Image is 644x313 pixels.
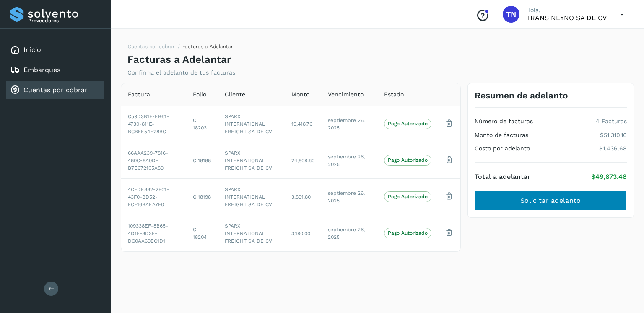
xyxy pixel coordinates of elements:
td: C59D3B1E-EB61-4730-811E-BCBFE54E28BC [121,106,186,142]
h4: Costo por adelanto [475,145,530,152]
span: septiembre 26, 2025 [328,190,365,204]
td: 4CFDE882-2F01-43F0-BD52-FCF16BAEA7F0 [121,178,186,215]
td: SPARX INTERNATIONAL FREIGHT SA DE CV [218,178,285,215]
span: 3,190.00 [291,230,310,236]
p: Pago Autorizado [388,230,428,236]
h4: Monto de facturas [475,132,528,139]
span: Estado [384,90,404,99]
span: Cliente [225,90,245,99]
td: C 18198 [186,178,218,215]
p: $49,873.48 [591,173,627,181]
span: 19,418.76 [291,121,312,127]
div: Embarques [6,61,104,79]
p: Hola, [526,7,607,14]
a: Cuentas por cobrar [23,86,88,94]
td: C 18203 [186,106,218,142]
h4: Facturas a Adelantar [127,54,231,66]
td: SPARX INTERNATIONAL FREIGHT SA DE CV [218,106,285,142]
p: $51,310.16 [600,132,627,139]
a: Inicio [23,46,41,54]
span: Factura [128,90,150,99]
span: Folio [193,90,206,99]
td: C 18204 [186,215,218,251]
td: SPARX INTERNATIONAL FREIGHT SA DE CV [218,142,285,178]
td: 66AAA239-7816-480C-8A0D-B7E672105A89 [121,142,186,178]
h4: Total a adelantar [475,173,530,181]
span: septiembre 26, 2025 [328,117,365,131]
span: Vencimiento [328,90,364,99]
p: $1,436.68 [599,145,627,152]
span: septiembre 26, 2025 [328,227,365,240]
span: 24,809.60 [291,158,314,163]
button: Solicitar adelanto [475,191,627,211]
span: Solicitar adelanto [520,196,581,205]
span: 3,891.80 [291,194,311,200]
span: septiembre 26, 2025 [328,154,365,167]
div: Cuentas por cobrar [6,81,104,99]
div: Inicio [6,41,104,59]
span: Facturas a Adelantar [182,44,233,49]
span: Monto [291,90,309,99]
p: TRANS NEYNO SA DE CV [526,14,607,22]
h3: Resumen de adelanto [475,90,568,101]
p: Pago Autorizado [388,194,428,199]
p: Pago Autorizado [388,121,428,127]
a: Cuentas por cobrar [128,44,175,49]
h4: Número de facturas [475,118,533,125]
p: Confirma el adelanto de tus facturas [127,69,235,76]
td: C 18188 [186,142,218,178]
nav: breadcrumb [127,43,233,54]
a: Embarques [23,66,60,74]
td: 109338EF-8B65-4D1E-8D3E-DC0AA69BC1D1 [121,215,186,251]
p: Pago Autorizado [388,157,428,163]
td: SPARX INTERNATIONAL FREIGHT SA DE CV [218,215,285,251]
p: 4 Facturas [596,118,627,125]
p: Proveedores [28,18,101,23]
